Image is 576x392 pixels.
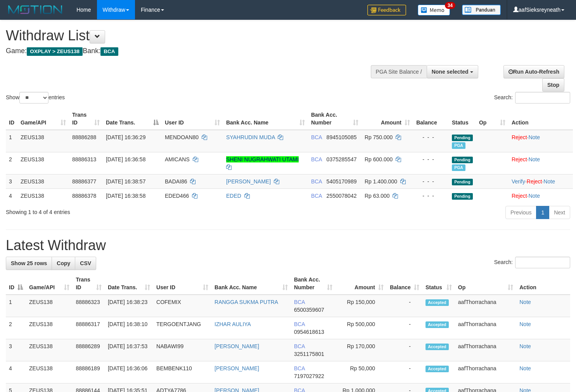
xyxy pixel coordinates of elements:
img: Feedback.jpg [367,5,406,16]
span: Copy 6500359607 to clipboard [294,307,324,313]
td: 2 [6,152,17,174]
a: EDED [226,193,241,199]
a: IZHAR AULIYA [214,321,251,327]
th: Game/API: activate to sort column ascending [26,273,73,295]
a: [PERSON_NAME] [214,343,259,349]
td: · [509,130,573,152]
h4: Game: Bank: [6,47,376,55]
th: Bank Acc. Number: activate to sort column ascending [291,273,336,295]
td: 88886323 [73,295,105,317]
span: None selected [432,69,469,75]
a: RANGGA SUKMA PUTRA [214,299,278,305]
span: [DATE] 16:36:58 [106,156,145,162]
span: OXPLAY > ZEUS138 [27,47,83,56]
th: Op: activate to sort column ascending [455,273,516,295]
th: ID [6,108,17,130]
a: Note [528,156,540,162]
span: BCA [100,47,118,56]
span: BCA [294,321,305,327]
th: Trans ID: activate to sort column ascending [73,273,105,295]
a: Run Auto-Refresh [503,65,564,78]
span: MENDOAN80 [165,134,199,140]
th: Op: activate to sort column ascending [476,108,509,130]
td: BEMBENK110 [153,361,211,383]
span: [DATE] 16:38:57 [106,178,145,185]
span: Copy 0954618613 to clipboard [294,329,324,335]
span: [DATE] 16:36:29 [106,134,145,140]
span: BCA [311,193,322,199]
th: Action [516,273,570,295]
td: Rp 150,000 [336,295,387,317]
span: Rp 1.400.000 [365,178,397,185]
td: [DATE] 16:36:06 [105,361,153,383]
td: - [387,339,422,361]
input: Search: [515,92,570,104]
td: · · [509,174,573,188]
select: Showentries [19,92,48,104]
button: None selected [427,65,478,78]
span: Accepted [426,299,449,306]
label: Search: [494,257,570,268]
div: - - - [416,192,446,200]
span: Marked by aafsolysreylen [452,164,465,171]
td: aafThorrachana [455,295,516,317]
th: Date Trans.: activate to sort column descending [103,108,162,130]
span: Accepted [426,366,449,372]
span: Copy 8945105085 to clipboard [327,134,357,140]
a: SHENI NUGRAHWATI UTAMI [226,156,299,162]
td: - [387,361,422,383]
td: 4 [6,361,26,383]
a: Previous [505,206,536,219]
a: Note [519,321,531,327]
td: 3 [6,339,26,361]
td: aafThorrachana [455,317,516,339]
a: SYAHRUDIN MUDA [226,134,275,140]
td: 88886189 [73,361,105,383]
th: Action [509,108,573,130]
label: Show entries [6,92,65,104]
span: BCA [294,299,305,305]
th: Trans ID: activate to sort column ascending [69,108,103,130]
a: Note [519,343,531,349]
td: aafThorrachana [455,339,516,361]
th: Date Trans.: activate to sort column ascending [105,273,153,295]
a: Reject [512,134,527,140]
a: Note [528,193,540,199]
span: Pending [452,193,473,200]
a: Reject [512,156,527,162]
td: ZEUS138 [26,361,73,383]
a: [PERSON_NAME] [226,178,271,185]
span: Copy 3251175801 to clipboard [294,351,324,357]
td: [DATE] 16:38:23 [105,295,153,317]
a: Note [519,299,531,305]
th: Bank Acc. Name: activate to sort column ascending [223,108,308,130]
td: ZEUS138 [26,339,73,361]
th: Amount: activate to sort column ascending [362,108,413,130]
span: CSV [80,260,91,266]
span: 88886288 [72,134,96,140]
a: Note [528,134,540,140]
span: Rp 750.000 [365,134,393,140]
td: COFEMIX [153,295,211,317]
h1: Latest Withdraw [6,238,570,253]
span: BCA [311,178,322,185]
td: ZEUS138 [17,188,69,203]
td: Rp 500,000 [336,317,387,339]
span: Pending [452,157,473,163]
td: 88886317 [73,317,105,339]
td: 4 [6,188,17,203]
input: Search: [515,257,570,268]
span: [DATE] 16:38:58 [106,193,145,199]
td: TERGOENTJANG [153,317,211,339]
a: 1 [536,206,549,219]
span: BCA [311,156,322,162]
th: User ID: activate to sort column ascending [162,108,223,130]
span: Copy [57,260,70,266]
span: BADAI86 [165,178,187,185]
th: Game/API: activate to sort column ascending [17,108,69,130]
th: Status [449,108,476,130]
span: Accepted [426,321,449,328]
span: Copy 2550078042 to clipboard [327,193,357,199]
th: Amount: activate to sort column ascending [336,273,387,295]
td: ZEUS138 [17,152,69,174]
